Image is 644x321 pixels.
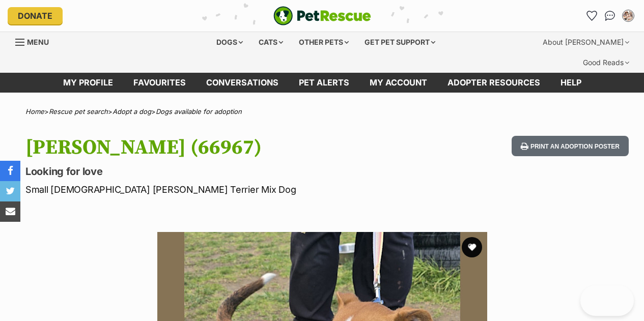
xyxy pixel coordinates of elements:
a: Rescue pet search [49,107,108,115]
a: Adopter resources [437,73,550,93]
a: Help [550,73,592,93]
a: PetRescue [273,6,371,25]
button: Print an adoption poster [512,136,629,157]
div: Dogs [209,32,250,52]
a: Adopt a dog [113,107,151,115]
div: Get pet support [357,32,442,52]
a: conversations [196,73,289,93]
div: Other pets [292,32,356,52]
div: Cats [251,32,290,52]
a: Pet alerts [289,73,359,93]
iframe: Help Scout Beacon - Open [580,285,634,316]
p: Looking for love [25,164,394,179]
ul: Account quick links [583,8,636,24]
button: favourite [462,237,482,257]
img: Alice Reid profile pic [623,11,633,21]
img: logo-e224e6f780fb5917bec1dbf3a21bbac754714ae5b6737aabdf751b685950b380.svg [273,6,371,25]
p: Small [DEMOGRAPHIC_DATA] [PERSON_NAME] Terrier Mix Dog [25,183,394,196]
img: chat-41dd97257d64d25036548639549fe6c8038ab92f7586957e7f3b1b290dea8141.svg [605,11,615,21]
a: Favourites [583,8,600,24]
button: My account [620,8,636,24]
a: Home [25,107,44,115]
a: Menu [15,32,56,50]
a: My profile [53,73,123,93]
a: My account [359,73,437,93]
a: Dogs available for adoption [156,107,242,115]
span: Menu [27,38,49,46]
a: Conversations [602,8,618,24]
a: Donate [8,7,63,24]
h1: [PERSON_NAME] (66967) [25,136,394,159]
div: About [PERSON_NAME] [536,32,636,52]
div: Good Reads [576,52,636,73]
a: Favourites [123,73,196,93]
